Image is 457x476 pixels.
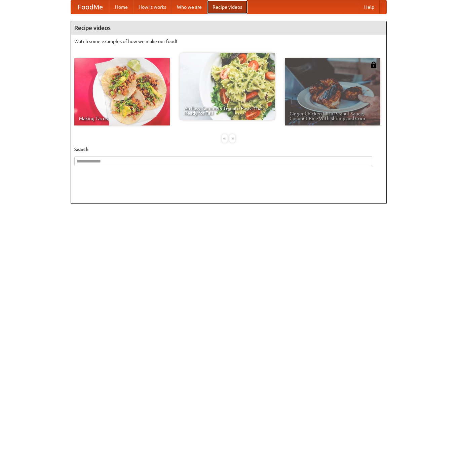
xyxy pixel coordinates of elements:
a: Making Tacos [74,58,170,125]
span: An Easy, Summery Tomato Pasta That's Ready for Fall [184,106,270,115]
a: Help [359,0,380,14]
a: How it works [133,0,172,14]
a: Who we are [172,0,207,14]
h5: Search [74,146,383,153]
a: An Easy, Summery Tomato Pasta That's Ready for Fall [180,53,275,120]
a: Recipe videos [207,0,247,14]
span: Making Tacos [79,116,165,121]
a: FoodMe [71,0,110,14]
a: Home [110,0,133,14]
div: » [229,134,235,143]
img: 483408.png [370,62,377,68]
h4: Recipe videos [71,21,386,35]
div: « [222,134,228,143]
p: Watch some examples of how we make our food! [74,38,383,45]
